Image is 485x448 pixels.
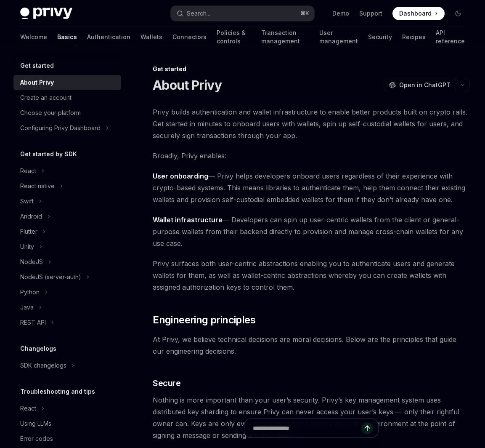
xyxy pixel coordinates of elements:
[13,431,121,446] a: Error codes
[399,81,451,89] span: Open in ChatGPT
[368,27,392,47] a: Security
[13,416,121,431] a: Using LLMs
[13,90,121,105] a: Create an account
[13,120,121,136] button: Configuring Privy Dashboard
[20,419,51,429] div: Using LLMs
[361,422,373,434] button: Send message
[20,108,81,118] div: Choose your platform
[20,344,56,354] h5: Changelogs
[300,10,309,17] span: ⌘ K
[153,170,470,205] span: — Privy helps developers onboard users regardless of their experience with crypto-based systems. ...
[171,6,315,21] button: Search...⌘K
[20,403,36,413] div: React
[13,194,121,209] button: Swift
[20,317,46,328] div: REST API
[384,78,456,92] button: Open in ChatGPT
[20,302,34,312] div: Java
[153,77,222,93] h1: About Privy
[13,163,121,179] button: React
[261,27,309,47] a: Transaction management
[13,285,121,300] button: Python
[13,224,121,239] button: Flutter
[153,377,180,389] span: Secure
[392,7,445,20] a: Dashboard
[13,269,121,285] button: NodeJS (server-auth)
[20,434,53,444] div: Error codes
[451,7,465,20] button: Toggle dark mode
[153,150,470,162] span: Broadly, Privy enables:
[13,239,121,254] button: Unity
[153,313,255,327] span: Engineering principles
[20,257,43,267] div: NodeJS
[153,106,470,141] span: Privy builds authentication and wallet infrastructure to enable better products built on crypto r...
[20,196,34,206] div: Swift
[20,123,101,133] div: Configuring Privy Dashboard
[20,227,37,237] div: Flutter
[20,360,66,371] div: SDK changelogs
[399,9,432,18] span: Dashboard
[20,27,47,47] a: Welcome
[153,394,470,441] span: Nothing is more important than your user’s security. Privy’s key management system uses distribut...
[20,61,54,71] h5: Get started
[20,77,54,88] div: About Privy
[172,27,207,47] a: Connectors
[140,27,162,47] a: Wallets
[153,216,223,224] strong: Wallet infrastructure
[332,9,349,18] a: Demo
[20,272,81,282] div: NodeJS (server-auth)
[20,93,72,103] div: Create an account
[153,333,470,357] span: At Privy, we believe technical decisions are moral decisions. Below are the principles that guide...
[13,75,121,90] a: About Privy
[13,300,121,315] button: Java
[20,242,34,252] div: Unity
[20,181,55,191] div: React native
[359,9,382,18] a: Support
[153,172,208,180] strong: User onboarding
[153,258,470,293] span: Privy surfaces both user-centric abstractions enabling you to authenticate users and generate wal...
[436,27,465,47] a: API reference
[13,315,121,330] button: REST API
[13,254,121,269] button: NodeJS
[13,179,121,194] button: React native
[13,209,121,224] button: Android
[87,27,130,47] a: Authentication
[217,27,251,47] a: Policies & controls
[13,401,121,416] button: React
[20,166,36,176] div: React
[57,27,77,47] a: Basics
[20,287,40,297] div: Python
[153,214,470,249] span: — Developers can spin up user-centric wallets from the client or general-purpose wallets from the...
[253,419,361,437] input: Ask a question...
[187,8,210,19] div: Search...
[13,105,121,120] a: Choose your platform
[153,65,470,73] div: Get started
[402,27,426,47] a: Recipes
[20,8,72,19] img: dark logo
[20,211,42,221] div: Android
[20,387,95,397] h5: Troubleshooting and tips
[20,149,77,159] h5: Get started by SDK
[319,27,358,47] a: User management
[13,358,121,373] button: SDK changelogs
